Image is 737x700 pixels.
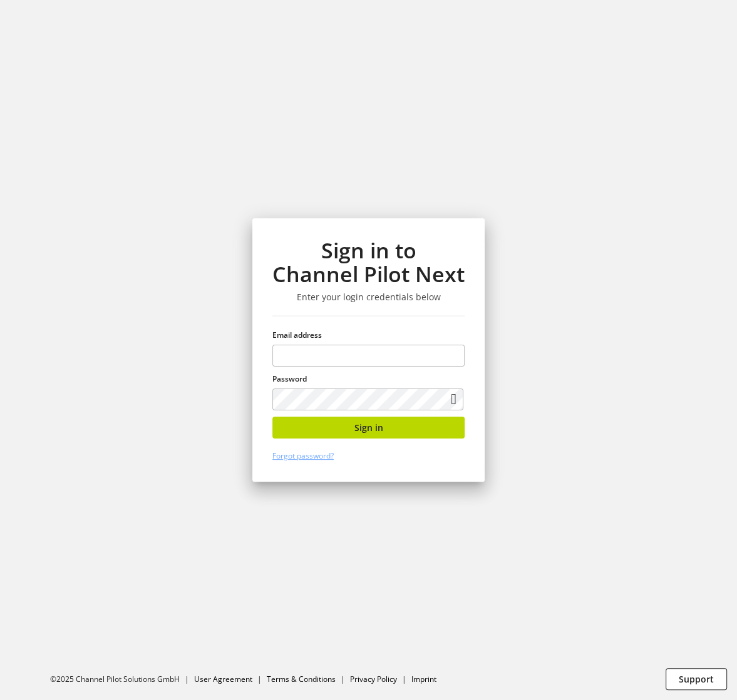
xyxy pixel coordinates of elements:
[272,417,465,439] button: Sign in
[272,292,465,303] h3: Enter your login credentials below
[272,238,465,287] h1: Sign in to Channel Pilot Next
[679,672,714,686] span: Support
[350,674,397,684] a: Privacy Policy
[267,674,336,684] a: Terms & Conditions
[272,373,307,384] span: Password
[354,421,383,434] span: Sign in
[411,674,436,684] a: Imprint
[272,330,322,340] span: Email address
[666,668,727,690] button: Support
[50,674,194,685] li: ©2025 Channel Pilot Solutions GmbH
[272,450,334,461] a: Forgot password?
[194,674,252,684] a: User Agreement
